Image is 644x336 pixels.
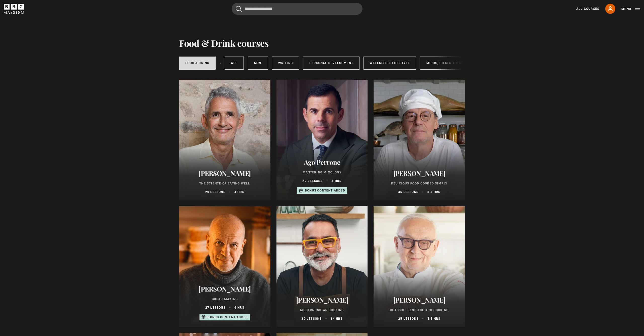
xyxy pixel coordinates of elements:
[276,206,368,327] a: [PERSON_NAME] Modern Indian Cooking 30 lessons 14 hrs
[374,80,465,200] a: [PERSON_NAME] Delicious Food Cooked Simply 35 lessons 3.5 hrs
[380,169,459,177] h2: [PERSON_NAME]
[272,57,299,70] a: Writing
[248,57,268,70] a: New
[303,57,359,70] a: Personal Development
[305,188,345,193] p: Bonus content added
[302,179,323,183] p: 22 lessons
[331,316,342,321] p: 14 hrs
[179,80,270,200] a: [PERSON_NAME] The Science of Eating Well 20 lessons 4 hrs
[420,57,474,70] a: Music, Film & Theatre
[398,190,418,194] p: 35 lessons
[427,316,440,321] p: 5.5 hrs
[179,38,269,48] h1: Food & Drink courses
[208,315,248,319] p: Bonus content added
[179,57,216,70] a: Food & Drink
[185,169,264,177] h2: [PERSON_NAME]
[576,7,599,11] a: All Courses
[4,4,24,14] svg: BBC Maestro
[427,190,440,194] p: 3.5 hrs
[621,7,640,12] button: Toggle navigation
[276,80,368,200] a: Ago Perrone Mastering Mixology 22 lessons 4 hrs Bonus content added
[374,206,465,327] a: [PERSON_NAME] Classic French Bistro Cooking 25 lessons 5.5 hrs
[185,285,264,293] h2: [PERSON_NAME]
[205,305,225,310] p: 27 lessons
[225,57,244,70] a: All
[380,181,459,186] p: Delicious Food Cooked Simply
[205,190,225,194] p: 20 lessons
[236,6,242,12] button: Submit the search query
[185,297,264,301] p: Bread Making
[232,3,363,15] input: Search
[332,179,341,183] p: 4 hrs
[283,158,362,166] h2: Ago Perrone
[179,206,270,327] a: [PERSON_NAME] Bread Making 27 lessons 6 hrs Bonus content added
[234,305,244,310] p: 6 hrs
[364,57,416,70] a: Wellness & Lifestyle
[283,308,362,312] p: Modern Indian Cooking
[283,296,362,304] h2: [PERSON_NAME]
[380,308,459,312] p: Classic French Bistro Cooking
[283,170,362,175] p: Mastering Mixology
[185,181,264,186] p: The Science of Eating Well
[234,190,244,194] p: 4 hrs
[301,316,321,321] p: 30 lessons
[398,316,418,321] p: 25 lessons
[380,296,459,304] h2: [PERSON_NAME]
